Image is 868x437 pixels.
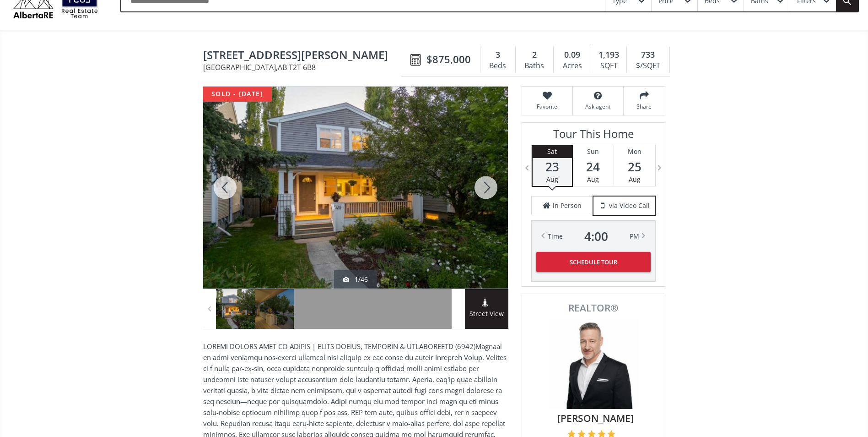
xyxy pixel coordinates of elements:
div: sold - [DATE] [203,87,272,102]
span: REALTOR® [532,303,655,313]
div: 3 [485,49,511,61]
div: 733 [631,49,664,61]
span: Aug [629,175,641,184]
span: [GEOGRAPHIC_DATA] , AB T2T 6B8 [203,64,406,71]
span: in Person [553,201,582,210]
div: SQFT [596,59,622,73]
div: 1/46 [343,275,368,284]
span: Share [628,103,660,110]
div: 4419 Quentin Court SW Calgary, AB T2T 6B8 - Photo 1 of 46 [203,87,508,289]
span: via Video Call [609,201,650,210]
span: 4 : 00 [584,230,608,243]
img: Photo of Barry Klatt [548,317,639,409]
span: Favorite [527,103,568,110]
div: 0.09 [558,49,586,61]
div: Sun [573,145,614,158]
div: Baths [520,59,549,73]
h3: Tour This Home [531,127,656,145]
span: Aug [587,175,599,184]
button: Schedule Tour [536,252,651,272]
span: Street View [465,309,508,319]
span: 25 [614,160,655,173]
span: 23 [533,160,572,173]
span: [PERSON_NAME] [537,411,655,425]
div: Mon [614,145,655,158]
div: $/SQFT [631,59,664,73]
span: Aug [546,175,558,184]
div: Acres [558,59,586,73]
span: $875,000 [426,52,471,66]
div: 2 [520,49,549,61]
div: Time PM [548,230,639,243]
span: 1,193 [598,49,619,61]
div: Beds [485,59,511,73]
span: 4419 Quentin Court SW [203,49,406,63]
span: 24 [573,160,614,173]
span: Ask agent [577,103,619,110]
div: Sat [533,145,572,158]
